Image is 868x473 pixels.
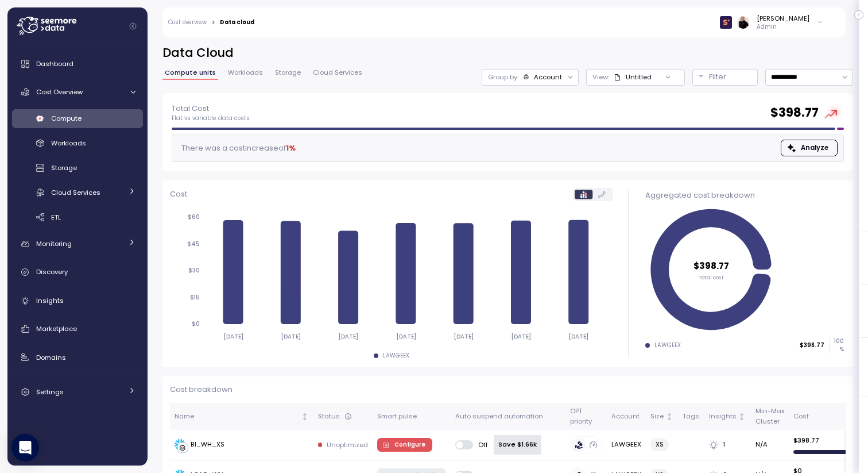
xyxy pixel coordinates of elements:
span: Marketplace [36,324,77,333]
a: ETL [12,207,143,226]
p: Cost [170,189,187,200]
span: Compute units [165,70,216,76]
span: XS [656,439,664,451]
tspan: [DATE] [396,333,416,340]
td: LAWGEEX [607,430,646,460]
span: Workloads [51,139,86,148]
th: NameNot sorted [170,403,313,430]
h2: Data Cloud [162,45,853,61]
button: Filter [692,69,758,86]
a: Dashboard [12,52,143,75]
img: 67506f88630fc872cfb13eb4.PNG [720,16,732,28]
tspan: [DATE] [568,333,588,340]
div: 1 [709,440,746,450]
div: Name [175,412,299,422]
span: Workloads [228,70,263,76]
a: Discovery [12,261,143,284]
a: Domains [12,346,143,369]
th: InsightsNot sorted [704,403,750,430]
tspan: [DATE] [511,333,531,340]
div: [PERSON_NAME] [757,14,809,23]
tspan: Total cost [699,274,724,281]
span: Off [473,440,489,449]
a: Settings [12,380,143,403]
th: SizeNot sorted [646,403,678,430]
div: Auto suspend automation [455,412,561,422]
div: There was a cost increase of [178,143,296,154]
div: BI_WH_XS [191,440,224,450]
div: Not sorted [665,413,673,421]
span: Cloud Services [51,188,100,197]
div: Save $1.66k [494,435,541,455]
span: Dashboard [36,59,73,68]
tspan: $30 [188,267,200,274]
a: Monitoring [12,232,143,255]
div: Account [534,72,562,82]
span: Cost Overview [36,87,83,97]
span: Monitoring [36,239,72,248]
div: Untitled [614,72,652,82]
a: Workloads [12,134,143,153]
a: Cost overview [168,20,207,25]
div: Tags [683,412,699,422]
td: N/A [751,430,789,460]
div: Cost [793,412,849,422]
tspan: [DATE] [338,333,358,340]
tspan: $398.77 [693,260,729,272]
button: Configure [377,438,432,452]
tspan: $0 [192,320,200,328]
span: Domains [36,353,66,362]
p: Cost breakdown [170,384,846,395]
div: LAWGEEX [654,341,681,349]
span: Settings [36,387,64,397]
div: Aggregated cost breakdown [645,190,844,201]
h2: $ 398.77 [770,105,819,121]
p: Flat vs variable data costs [172,114,250,122]
div: > [211,19,215,26]
p: $398.77 [800,341,824,349]
div: Size [650,412,664,422]
th: CostSorted descending [789,403,863,430]
a: Cost Overview [12,80,143,103]
p: Filter [709,71,726,83]
a: Marketplace [12,317,143,340]
span: Configure [394,439,425,451]
a: Cloud Services [12,183,143,202]
tspan: [DATE] [454,333,474,340]
button: Collapse navigation [126,22,140,30]
div: Account [611,412,641,422]
tspan: [DATE] [223,333,243,340]
span: Compute [51,114,82,123]
div: LAWGEEX [383,352,409,360]
tspan: [DATE] [281,333,301,340]
a: Insights [12,289,143,312]
img: ALV-UjUsX8dtXsROqWxpA78lxJVELeEW9gkF6puEZdlLD1G-pgj9hy48kl00-ZFSTu8ES3M7LCkt1gYbvxM7v6kVWAuXQgRYJ... [737,16,749,28]
button: Analyze [781,140,838,156]
tspan: $60 [188,213,200,221]
p: $ 398.77 [793,436,859,445]
span: Storage [51,163,77,172]
div: OPT priority [570,406,602,426]
span: Insights [36,296,64,305]
div: Status [318,412,368,422]
p: Admin [757,23,809,31]
span: Discovery [36,267,68,276]
a: Compute [12,109,143,128]
span: ETL [51,213,61,222]
div: Not sorted [738,413,746,421]
p: Unoptimized [327,440,368,449]
div: Insights [709,412,737,422]
tspan: $15 [190,294,200,301]
p: View: [592,72,609,82]
p: 100 % [830,337,843,353]
span: Analyze [801,140,828,156]
div: Data cloud [220,20,254,25]
span: Cloud Services [313,70,362,76]
tspan: $45 [187,240,200,248]
div: 1 % [286,143,296,154]
div: Open Intercom Messenger [11,434,39,462]
p: Total Cost [172,103,250,114]
a: Storage [12,159,143,178]
div: Smart pulse [377,412,445,422]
